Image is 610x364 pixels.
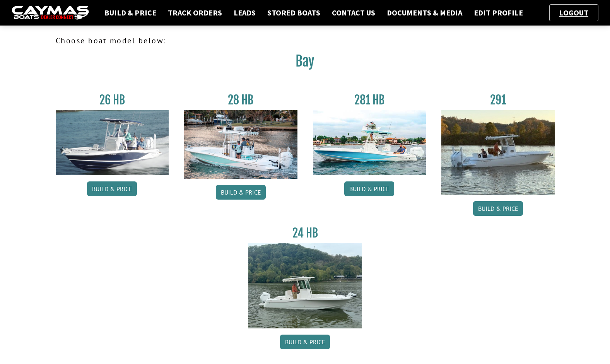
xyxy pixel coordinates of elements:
[216,185,266,200] a: Build & Price
[470,8,527,18] a: Edit Profile
[473,201,523,216] a: Build & Price
[441,93,555,107] h3: 291
[56,53,555,74] h2: Bay
[328,8,379,18] a: Contact Us
[280,335,330,349] a: Build & Price
[263,8,324,18] a: Stored Boats
[56,93,169,107] h3: 26 HB
[230,8,260,18] a: Leads
[164,8,226,18] a: Track Orders
[248,226,362,240] h3: 24 HB
[344,181,394,196] a: Build & Price
[248,243,362,328] img: 24_HB_thumbnail.jpg
[56,35,555,46] p: Choose boat model below:
[383,8,466,18] a: Documents & Media
[12,6,89,20] img: caymas-dealer-connect-2ed40d3bc7270c1d8d7ffb4b79bf05adc795679939227970def78ec6f6c03838.gif
[56,110,169,175] img: 26_new_photo_resized.jpg
[101,8,160,18] a: Build & Price
[555,8,592,17] a: Logout
[87,181,137,196] a: Build & Price
[184,93,297,107] h3: 28 HB
[441,110,555,195] img: 291_Thumbnail.jpg
[184,110,297,179] img: 28_hb_thumbnail_for_caymas_connect.jpg
[313,110,426,175] img: 28-hb-twin.jpg
[313,93,426,107] h3: 281 HB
